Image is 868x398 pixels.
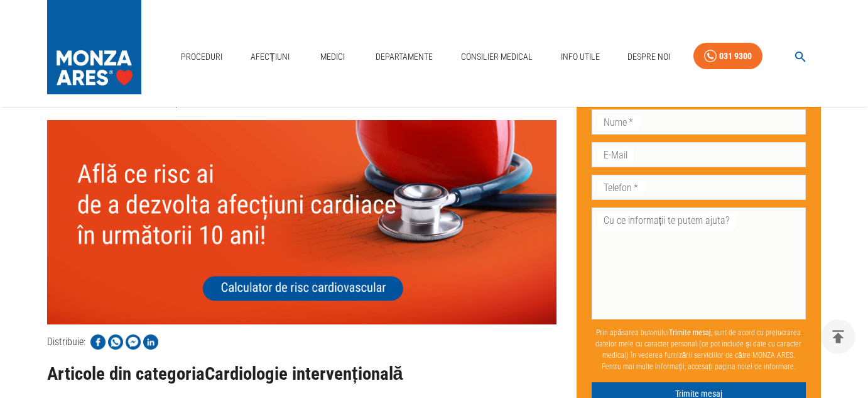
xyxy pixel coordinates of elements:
[719,48,752,64] div: 031 9300
[592,322,806,377] p: Prin apăsarea butonului , sunt de acord cu prelucrarea datelor mele cu caracter personal (ce pot ...
[126,334,141,350] img: Share on Facebook Messenger
[47,334,85,350] p: Distribuie:
[669,328,711,337] b: Trimite mesaj
[90,334,106,350] img: Share on Facebook
[622,44,675,70] a: Despre Noi
[556,44,605,70] a: Info Utile
[821,319,855,354] button: delete
[176,44,227,70] a: Proceduri
[693,43,762,70] a: 031 9300
[108,334,123,350] img: Share on WhatsApp
[456,44,538,70] a: Consilier Medical
[143,334,158,350] img: Share on LinkedIn
[371,44,438,70] a: Departamente
[312,44,352,70] a: Medici
[47,364,556,384] h3: Articole din categoria Cardiologie intervențională
[246,44,295,70] a: Afecțiuni
[47,120,556,324] img: null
